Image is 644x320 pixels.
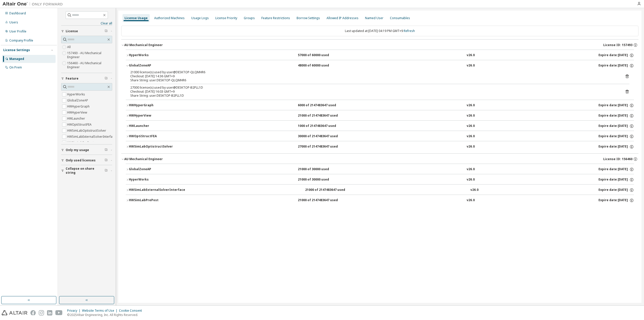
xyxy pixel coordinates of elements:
label: 157493 - AU Mechanical Engineer [67,50,112,60]
div: Company Profile [9,39,33,43]
div: GlobalZoneAP [129,63,174,68]
span: Only used licenses [66,158,96,162]
label: All [67,44,72,50]
div: 1000 of 2147483647 used [298,124,343,128]
div: Expire date: [DATE] [598,198,634,203]
div: Expire date: [DATE] [598,103,634,108]
span: Collapse on share string [66,167,105,175]
img: instagram.svg [39,310,44,315]
span: Only my usage [66,148,89,152]
button: HWOptiStructFEA30000 of 2147483647 usedv26.0Expire date:[DATE] [126,131,634,142]
div: Expire date: [DATE] [598,145,634,149]
img: altair_logo.svg [2,310,27,315]
img: facebook.svg [30,310,36,315]
span: Feature [66,77,78,81]
button: HWLauncher1000 of 2147483647 usedv26.0Expire date:[DATE] [126,121,634,132]
div: HyperWorks [129,177,174,182]
label: HWHyperView [67,110,88,116]
div: Expire date: [DATE] [598,167,634,172]
div: Named User [365,16,383,20]
button: Only used licenses [61,155,112,166]
img: youtube.svg [55,310,63,315]
div: License Settings [3,48,30,52]
div: Borrow Settings [297,16,320,20]
div: Share String: user:DESKTOP-QLQMHR6 [130,78,617,82]
div: AU Mechanical Engineer [124,43,163,47]
div: 21000 license(s) used by user@DESKTOP-QLQMHR6 [130,70,617,74]
div: Last updated at: [DATE] 04:19 PM GMT+9 [121,26,638,36]
div: Managed [9,57,24,61]
label: HWSimLabOptistructSolver [67,128,107,134]
div: User Profile [9,29,26,33]
span: License ID: 156460 [603,157,632,161]
label: HWLauncher [67,116,86,122]
div: 21000 of 2147483647 used [305,188,350,192]
div: Website Terms of Use [82,309,119,313]
div: v26.0 [467,103,475,108]
label: HWSimLabExternalSolverInterface [67,134,117,140]
label: HyperWorks [67,91,86,97]
div: HWSimLabPrePost [129,198,174,203]
div: Authorized Machines [154,16,185,20]
button: AU Mechanical EngineerLicense ID: 156460 [121,154,638,165]
div: v26.0 [467,124,475,128]
div: HWOptiStructFEA [129,134,174,139]
div: Expire date: [DATE] [598,63,634,68]
div: Usage Logs [191,16,209,20]
span: Clear filter [105,169,108,173]
div: 21000 of 30000 used [298,177,343,182]
a: Clear all [61,21,112,25]
div: Allowed IP Addresses [327,16,358,20]
div: HWHyperGraph [129,103,174,108]
div: Dashboard [9,11,26,15]
label: HWOptiStructFEA [67,122,93,128]
div: Privacy [67,309,82,313]
div: 48000 of 60000 used [298,63,343,68]
label: HWSimLabPrePost [67,140,95,146]
span: Clear filter [105,77,108,81]
div: Checkout: [DATE] 16:03 GMT+9 [130,90,617,94]
div: Feature Restrictions [261,16,290,20]
div: Expire date: [DATE] [598,188,634,192]
button: Collapse on share string [61,165,112,176]
div: Share String: user:DESKTOP-B2PLL1D [130,94,617,98]
div: On Prem [9,65,22,69]
div: HWHyperView [129,114,174,118]
div: v26.0 [467,63,475,68]
span: Clear filter [105,148,108,152]
div: 21000 of 2147483647 used [298,114,343,118]
span: License [66,29,78,33]
button: HWHyperView21000 of 2147483647 usedv26.0Expire date:[DATE] [126,110,634,121]
div: License Priority [215,16,237,20]
img: linkedin.svg [47,310,52,315]
div: v26.0 [467,134,475,139]
div: 21000 of 2147483647 used [298,198,343,203]
label: HWHyperGraph [67,103,91,110]
div: Expire date: [DATE] [598,134,634,139]
div: Cookie Consent [119,309,145,313]
span: Clear filter [105,158,108,162]
div: HWSimLabOptistructSolver [129,145,174,149]
div: Consumables [390,16,410,20]
button: HWSimLabPrePost21000 of 2147483647 usedv26.0Expire date:[DATE] [126,195,634,206]
div: 6000 of 2147483647 used [298,103,343,108]
div: v26.0 [467,167,475,172]
div: v26.0 [467,114,475,118]
div: v26.0 [470,188,478,192]
button: HWHyperGraph6000 of 2147483647 usedv26.0Expire date:[DATE] [126,100,634,111]
div: 27000 license(s) used by user@DESKTOP-B2PLL1D [130,86,617,90]
div: Checkout: [DATE] 14:36 GMT+9 [130,74,617,78]
div: License Usage [125,16,148,20]
span: License ID: 157493 [603,43,632,47]
div: 57000 of 60000 used [298,53,343,58]
div: Expire date: [DATE] [598,114,634,118]
button: HWSimLabOptistructSolver27000 of 2147483647 usedv26.0Expire date:[DATE] [126,141,634,152]
label: 156460 - AU Mechanical Engineer [67,60,112,70]
div: v26.0 [467,198,475,203]
div: v26.0 [467,177,475,182]
div: Expire date: [DATE] [598,53,634,58]
button: GlobalZoneAP21000 of 30000 usedv26.0Expire date:[DATE] [126,164,634,175]
button: HWSimLabExternalSolverInterface21000 of 2147483647 usedv26.0Expire date:[DATE] [126,185,634,196]
div: Expire date: [DATE] [598,177,634,182]
div: 21000 of 30000 used [298,167,343,172]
